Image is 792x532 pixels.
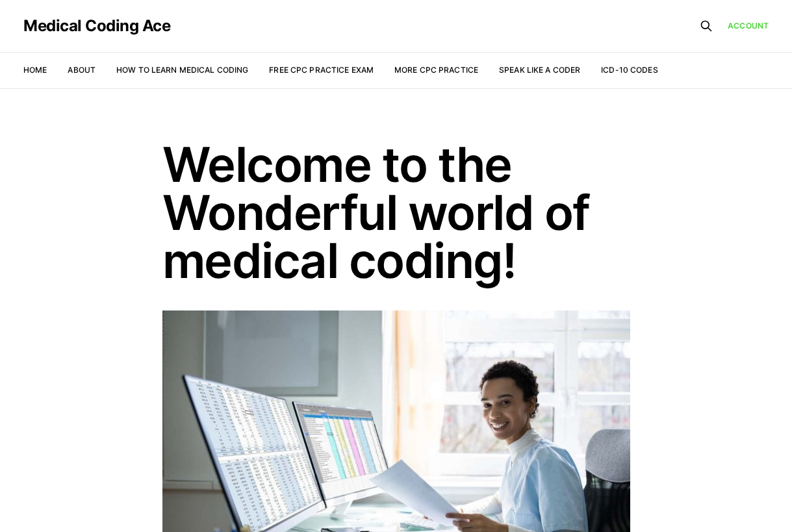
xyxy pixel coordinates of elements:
[23,18,170,34] a: Medical Coding Ace
[499,65,580,75] a: Speak Like a Coder
[601,65,658,75] a: ICD-10 Codes
[23,65,47,75] a: Home
[394,65,478,75] a: More CPC Practice
[116,65,248,75] a: How to Learn Medical Coding
[269,65,374,75] a: Free CPC Practice Exam
[162,140,630,285] h1: Welcome to the Wonderful world of medical coding!
[68,65,96,75] a: About
[728,19,769,32] a: Account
